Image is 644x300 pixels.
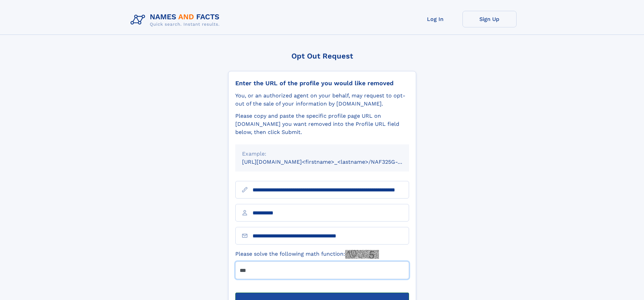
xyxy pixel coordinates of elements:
[408,11,462,27] a: Log In
[462,11,517,27] a: Sign Up
[235,250,379,259] label: Please solve the following math function:
[235,92,409,108] div: You, or an authorized agent on your behalf, may request to opt-out of the sale of your informatio...
[228,52,416,60] div: Opt Out Request
[242,159,422,165] small: [URL][DOMAIN_NAME]<firstname>_<lastname>/NAF325G-xxxxxxxx
[235,112,409,136] div: Please copy and paste the specific profile page URL on [DOMAIN_NAME] you want removed into the Pr...
[242,150,402,158] div: Example:
[235,79,409,87] div: Enter the URL of the profile you would like removed
[128,11,225,29] img: Logo Names and Facts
